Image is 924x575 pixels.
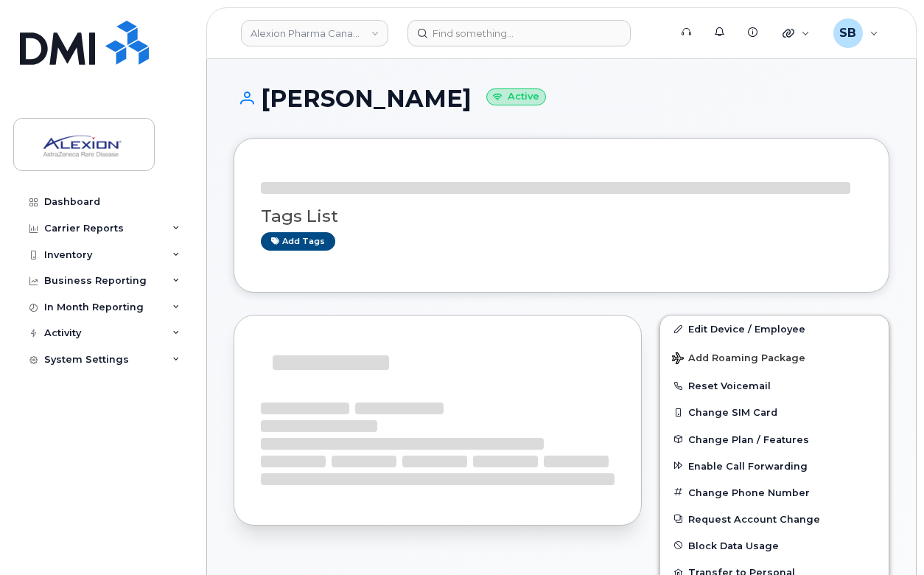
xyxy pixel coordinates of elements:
small: Active [486,88,546,105]
button: Change SIM Card [660,399,889,425]
a: Add tags [261,232,335,251]
button: Reset Voicemail [660,372,889,399]
h1: [PERSON_NAME] [234,86,889,111]
button: Block Data Usage [660,532,889,559]
span: Add Roaming Package [672,352,805,366]
h3: Tags List [261,207,862,226]
button: Change Plan / Features [660,426,889,453]
button: Change Phone Number [660,479,889,506]
button: Add Roaming Package [660,342,889,372]
a: Edit Device / Employee [660,316,889,342]
button: Request Account Change [660,506,889,532]
span: Enable Call Forwarding [688,460,808,471]
span: Change Plan / Features [688,433,809,445]
button: Enable Call Forwarding [660,453,889,479]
